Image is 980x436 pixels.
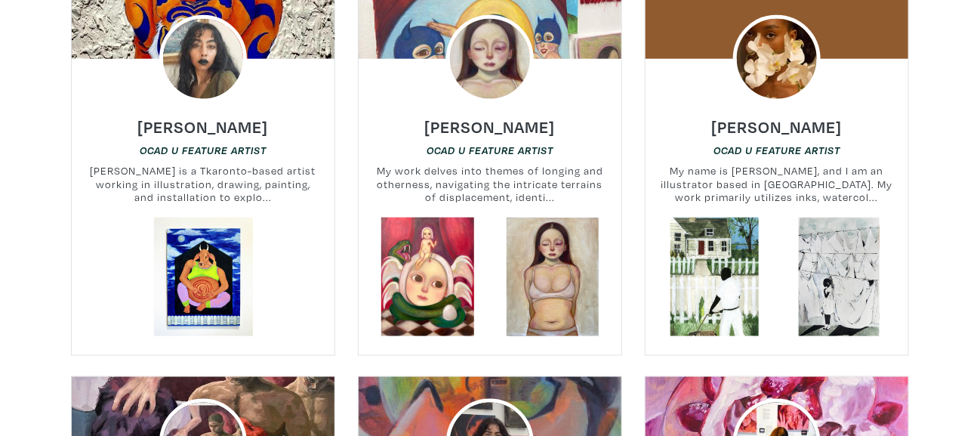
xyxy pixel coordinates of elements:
a: [PERSON_NAME] [425,113,556,130]
img: phpThumb.php [446,15,534,103]
a: [PERSON_NAME] [138,113,269,130]
small: [PERSON_NAME] is a Tkaronto-based artist working in illustration, drawing, painting, and installa... [72,164,334,204]
em: OCAD U Feature Artist [713,144,840,156]
em: OCAD U Feature Artist [140,144,267,156]
h6: [PERSON_NAME] [138,116,269,137]
img: phpThumb.php [159,15,247,103]
a: [PERSON_NAME] [712,113,843,130]
small: My name is [PERSON_NAME], and I am an illustrator based in [GEOGRAPHIC_DATA]. My work primarily u... [646,164,908,204]
img: phpThumb.php [733,15,821,103]
em: OCAD U Feature Artist [427,144,553,156]
a: OCAD U Feature Artist [140,143,267,157]
h6: [PERSON_NAME] [712,116,843,137]
a: OCAD U Feature Artist [713,143,840,157]
a: OCAD U Feature Artist [427,143,553,157]
small: My work delves into themes of longing and otherness, navigating the intricate terrains of displac... [359,164,621,204]
h6: [PERSON_NAME] [425,116,556,137]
